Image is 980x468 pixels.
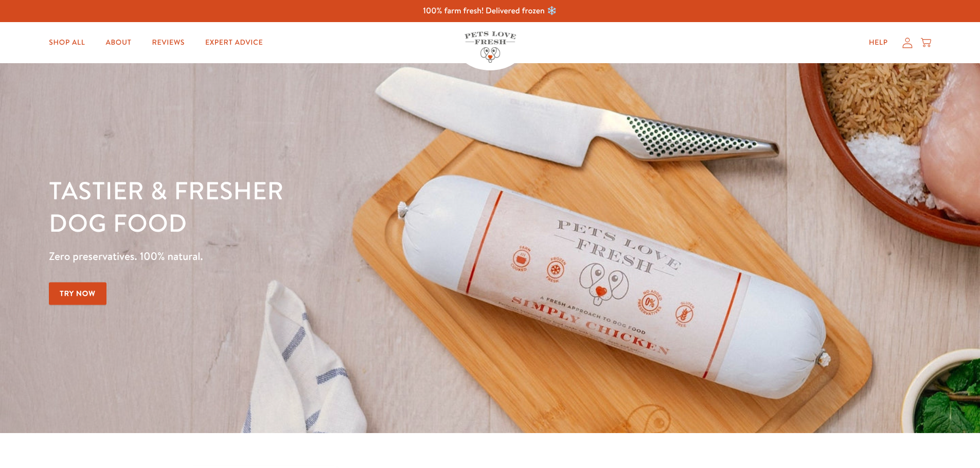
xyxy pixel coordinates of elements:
[49,247,637,266] p: Zero preservatives. 100% natural.
[861,32,896,53] a: Help
[97,32,139,53] a: About
[465,31,516,63] img: Pets Love Fresh
[49,282,106,305] a: Try Now
[41,32,93,53] a: Shop All
[49,175,637,239] h1: Tastier & fresher dog food
[144,32,193,53] a: Reviews
[197,32,271,53] a: Expert Advice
